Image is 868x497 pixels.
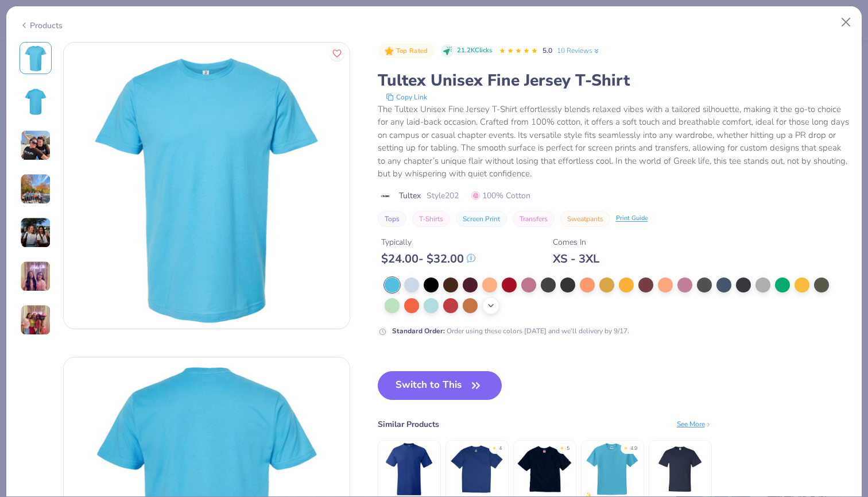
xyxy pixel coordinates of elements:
[492,445,497,449] div: ★
[378,70,849,91] div: Tultex Unisex Fine Jersey T-Shirt
[557,45,600,56] a: 10 Reviews
[471,190,530,202] span: 100% Cotton
[392,326,445,336] strong: Standard Order :
[382,91,431,103] button: copy to clipboard
[378,211,406,227] button: Tops
[449,442,504,496] img: Hanes Hanes Adult Cool Dri® With Freshiq T-Shirt
[623,445,628,449] div: ★
[457,46,492,56] span: 21.2K Clicks
[560,445,564,449] div: ★
[567,445,569,453] div: 5
[630,445,637,453] div: 4.9
[22,44,49,72] img: Front
[20,130,51,161] img: User generated content
[381,236,475,248] div: Typically
[396,48,428,54] span: Top Rated
[381,252,475,266] div: $ 24.00 - $ 32.00
[64,43,350,329] img: Front
[499,445,502,453] div: 4
[517,442,572,496] img: Champion Adult Heritage Jersey T-Shirt
[499,42,538,60] div: 5.0 Stars
[20,217,51,248] img: User generated content
[378,191,393,201] img: brand logo
[542,46,552,55] span: 5.0
[378,371,502,400] button: Switch to This
[378,103,849,180] div: The Tultex Unisex Fine Jersey T-Shirt effortlessly blends relaxed vibes with a tailored silhouett...
[385,47,394,56] img: Top Rated sort
[379,44,434,59] button: Badge Button
[20,174,51,205] img: User generated content
[616,214,648,224] div: Print Guide
[553,236,599,248] div: Comes In
[653,442,707,496] img: Jerzees Adult Dri-Power® Active Pocket T-Shirt
[412,211,450,227] button: T-Shirts
[585,442,640,496] img: Jerzees Adult Dri-Power® Active T-Shirt
[835,11,857,33] button: Close
[378,418,439,430] div: Similar Products
[22,88,49,115] img: Back
[560,211,610,227] button: Sweatpants
[456,211,507,227] button: Screen Print
[553,252,599,266] div: XS - 3XL
[20,261,51,292] img: User generated content
[399,190,421,202] span: Tultex
[427,190,459,202] span: Style 202
[382,442,436,496] img: Hanes Adult Beefy-T® With Pocket
[513,211,555,227] button: Transfers
[20,305,51,336] img: User generated content
[677,419,712,429] div: See More
[20,20,63,32] div: Products
[330,46,344,61] button: Like
[392,326,629,336] div: Order using these colors [DATE] and we’ll delivery by 9/17.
